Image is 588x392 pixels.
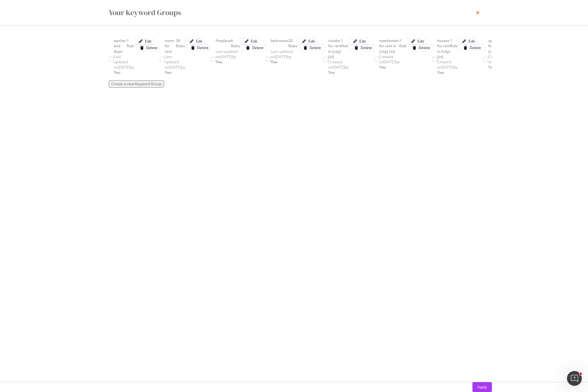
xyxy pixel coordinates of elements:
[399,38,407,54] div: 1 Rule
[111,81,162,86] div: Create a new Keyword Group
[459,44,483,51] button: Delete
[310,45,321,50] div: Delete
[146,45,158,50] div: Delete
[349,38,368,44] button: Edit
[472,382,492,392] button: Apply
[379,65,386,70] b: You
[488,65,495,70] b: You
[252,45,264,50] div: Delete
[109,80,164,87] button: Create a new Keyword Group
[308,39,315,44] div: Edit
[251,39,257,44] div: Edit
[216,59,222,65] b: You
[359,39,366,44] div: Edit
[419,45,430,50] div: Delete
[488,38,508,54] div: apartments for rent in {city} {st}
[328,59,349,75] span: Created on [DATE] by
[361,45,372,50] div: Delete
[196,39,202,44] div: Edit
[165,38,176,54] div: room for rent
[437,38,450,59] div: houses for rent in {city} {st}
[197,45,209,50] div: Delete
[271,59,277,65] b: You
[145,39,151,44] div: Edit
[271,38,288,48] div: bedrooms
[231,38,240,48] div: 6 Rules
[328,70,335,75] b: You
[187,44,211,51] button: Delete
[470,45,481,50] div: Delete
[407,38,426,44] button: Edit
[450,38,458,59] div: 1 Rule
[240,38,260,44] button: Edit
[341,38,349,59] div: 1 Rule
[271,49,293,65] span: Last updated on [DATE] by
[136,44,160,51] button: Delete
[437,70,444,75] b: You
[176,38,185,54] div: 39 Rules
[114,54,134,75] span: Last updated on [DATE] by
[165,70,171,75] b: You
[328,38,341,59] div: condos for rent in {city} {st}
[379,54,400,70] span: Created on [DATE] by
[299,44,323,51] button: Delete
[114,38,127,54] div: washer and dryer
[379,38,399,54] div: townhomes for rent in {city} {st}
[216,49,238,65] span: Last updated on [DATE] by
[488,54,509,70] span: Created on [DATE] by
[458,38,477,44] button: Edit
[127,38,134,54] div: 1 Rule
[476,7,480,18] div: times
[185,38,205,44] button: Edit
[165,54,185,75] span: Last updated on [DATE] by
[350,44,374,51] button: Delete
[477,384,487,390] div: Apply
[288,38,298,48] div: 20 Rules
[216,38,231,48] div: fireplace
[298,38,317,44] button: Edit
[242,44,266,51] button: Delete
[114,70,121,75] b: You
[437,59,458,75] span: Created on [DATE] by
[417,39,424,44] div: Edit
[134,38,154,44] button: Edit
[109,7,181,18] div: Your Keyword Groups
[468,39,475,44] div: Edit
[408,44,432,51] button: Delete
[567,371,582,386] iframe: Intercom live chat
